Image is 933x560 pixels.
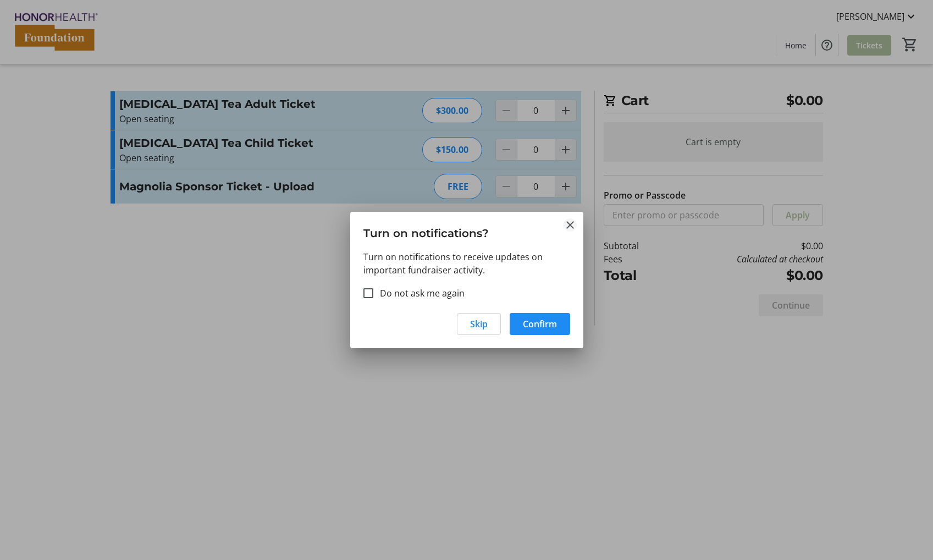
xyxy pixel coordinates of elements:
button: Skip [457,313,501,335]
label: Do not ask me again [373,287,465,300]
button: Confirm [510,313,570,335]
span: Confirm [523,317,557,331]
h3: Turn on notifications? [350,212,583,250]
button: Close [564,218,577,232]
p: Turn on notifications to receive updates on important fundraiser activity. [363,250,570,277]
span: Skip [470,317,488,331]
